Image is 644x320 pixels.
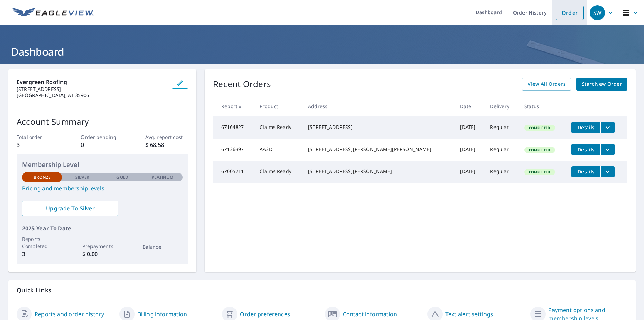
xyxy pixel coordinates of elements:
[33,174,51,180] p: Bronze
[484,161,519,183] td: Regular
[213,139,254,161] td: 67136397
[528,80,566,88] span: View All Orders
[454,116,484,139] td: [DATE]
[571,122,600,133] button: detailsBtn-67164827
[17,92,166,98] p: [GEOGRAPHIC_DATA], AL 35906
[582,80,622,88] span: Start New Order
[254,161,302,183] td: Claims Ready
[454,139,484,161] td: [DATE]
[152,174,173,180] p: Platinum
[522,78,571,91] a: View All Orders
[145,141,188,149] p: $ 68.58
[81,141,124,149] p: 0
[22,235,62,250] p: Reports Completed
[22,201,118,216] a: Upgrade To Silver
[17,286,627,294] p: Quick Links
[519,96,566,116] th: Status
[145,133,188,141] p: Avg. report cost
[576,168,596,175] span: Details
[308,124,449,131] div: [STREET_ADDRESS]
[213,161,254,183] td: 67005711
[213,78,271,91] p: Recent Orders
[17,141,59,149] p: 3
[525,148,554,152] span: Completed
[454,96,484,116] th: Date
[254,116,302,139] td: Claims Ready
[82,250,122,258] p: $ 0.00
[81,133,124,141] p: Order pending
[28,205,113,212] span: Upgrade To Silver
[8,45,636,59] h1: Dashboard
[484,116,519,139] td: Regular
[484,96,519,116] th: Delivery
[600,166,615,177] button: filesDropdownBtn-67005711
[454,161,484,183] td: [DATE]
[556,6,584,20] a: Order
[600,144,615,155] button: filesDropdownBtn-67136397
[590,5,605,20] div: SW
[116,174,128,180] p: Gold
[17,115,188,128] p: Account Summary
[22,224,183,233] p: 2025 Year To Date
[254,96,302,116] th: Product
[17,78,166,86] p: Evergreen Roofing
[143,243,183,251] p: Balance
[82,243,122,250] p: Prepayments
[17,86,166,92] p: [STREET_ADDRESS]
[576,124,596,131] span: Details
[343,310,397,318] a: Contact information
[35,310,104,318] a: Reports and order history
[484,139,519,161] td: Regular
[213,116,254,139] td: 67164827
[576,146,596,153] span: Details
[22,160,183,169] p: Membership Level
[22,250,62,258] p: 3
[22,184,183,192] a: Pricing and membership levels
[254,139,302,161] td: AA3D
[571,166,600,177] button: detailsBtn-67005711
[308,146,449,153] div: [STREET_ADDRESS][PERSON_NAME][PERSON_NAME]
[571,144,600,155] button: detailsBtn-67136397
[308,168,449,175] div: [STREET_ADDRESS][PERSON_NAME]
[137,310,187,318] a: Billing information
[75,174,90,180] p: Silver
[302,96,454,116] th: Address
[600,122,615,133] button: filesDropdownBtn-67164827
[445,310,493,318] a: Text alert settings
[240,310,290,318] a: Order preferences
[576,78,627,91] a: Start New Order
[17,133,59,141] p: Total order
[525,170,554,175] span: Completed
[525,125,554,130] span: Completed
[12,8,94,18] img: EV Logo
[213,96,254,116] th: Report #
